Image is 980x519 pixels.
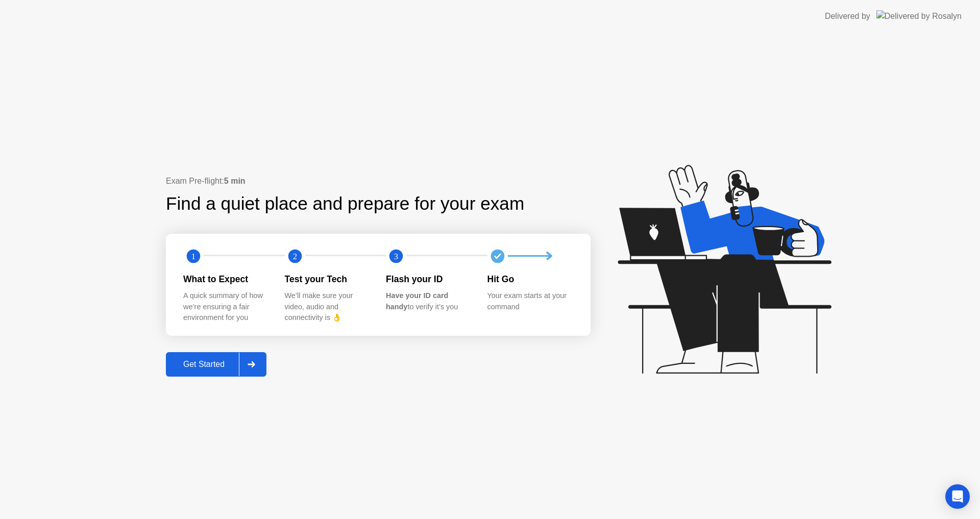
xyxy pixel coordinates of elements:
button: Get Started [166,352,266,377]
div: Find a quiet place and prepare for your exam [166,190,526,217]
div: Get Started [169,360,239,369]
div: Exam Pre-flight: [166,175,591,187]
div: Your exam starts at your command [487,290,573,312]
div: Flash your ID [386,273,471,286]
div: Test your Tech [285,273,370,286]
b: Have your ID card handy [386,291,448,311]
div: Hit Go [487,273,573,286]
div: Delivered by [825,10,870,22]
div: What to Expect [183,273,268,286]
text: 2 [292,251,297,261]
img: Delivered by Rosalyn [876,10,962,22]
div: We’ll make sure your video, audio and connectivity is 👌 [285,290,370,324]
div: A quick summary of how we’re ensuring a fair environment for you [183,290,268,324]
div: Open Intercom Messenger [945,484,970,509]
b: 5 min [224,177,246,185]
text: 3 [394,251,398,261]
text: 1 [191,251,195,261]
div: to verify it’s you [386,290,471,312]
